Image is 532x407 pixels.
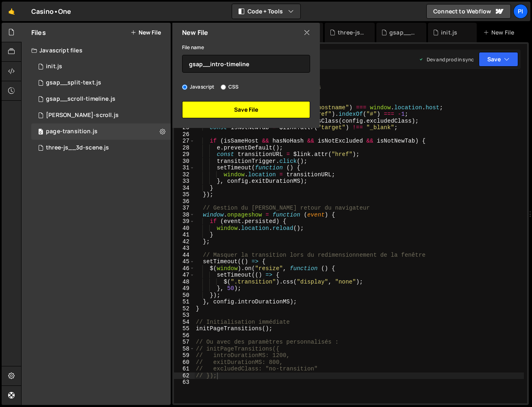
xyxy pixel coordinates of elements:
div: [PERSON_NAME]-scroll.js [46,112,119,119]
div: 17359/48414.js [31,123,171,140]
div: 43 [174,245,195,252]
div: three-js__3d-scene.js [31,140,171,156]
button: New File [130,29,161,36]
label: CSS [221,83,239,91]
div: init.js [441,28,457,37]
div: Javascript files [22,42,171,58]
input: Javascript [182,84,187,90]
div: 56 [174,332,195,339]
div: Dev and prod in sync [419,56,474,63]
div: gsap__scroll-timeline.js [46,95,115,103]
div: 58 [174,346,195,353]
div: 55 [174,325,195,332]
a: 🤙 [2,2,22,21]
div: New File [483,28,517,37]
div: 45 [174,258,195,265]
div: gsap__scroll-timeline.js [389,28,417,37]
div: 50 [174,292,195,299]
div: 40 [174,225,195,232]
label: Javascript [182,83,215,91]
a: Connect to Webflow [426,4,511,19]
div: Casino•One [31,6,72,16]
span: 0 [38,129,43,136]
div: gsap__split-text.js [31,75,171,91]
div: 62 [174,372,195,379]
a: Pi [513,4,528,19]
input: Name [182,55,310,73]
div: 38 [174,212,195,219]
div: three-js__3d-scene.js [46,144,109,152]
div: three-js__3d-scene.js [338,28,365,37]
div: 41 [174,232,195,238]
div: 51 [174,299,195,305]
div: 44 [174,252,195,259]
h2: Files [31,28,46,37]
div: init.js [46,63,62,70]
div: 29 [174,151,195,158]
button: Save File [182,101,310,118]
div: gsap__scroll-timeline.js [31,91,171,107]
button: Code + Tools [232,4,300,19]
div: 48 [174,279,195,286]
div: 32 [174,171,195,178]
div: 26 [174,131,195,138]
div: 39 [174,218,195,225]
div: 59 [174,352,195,359]
div: 60 [174,359,195,366]
div: 34 [174,185,195,192]
label: File name [182,43,204,52]
div: 61 [174,366,195,372]
div: 27 [174,138,195,145]
input: CSS [221,84,226,90]
div: 33 [174,178,195,185]
div: 17359/48279.js [31,58,171,75]
div: 46 [174,265,195,272]
div: 37 [174,205,195,212]
div: 28 [174,145,195,152]
div: 54 [174,319,195,326]
div: 49 [174,285,195,292]
div: 36 [174,198,195,205]
div: page-transition.js [46,128,98,135]
button: Save [479,52,518,67]
div: 17359/48306.js [31,107,171,123]
div: 53 [174,312,195,319]
div: 63 [174,379,195,386]
div: 57 [174,339,195,346]
div: 31 [174,165,195,171]
div: gsap__split-text.js [46,79,101,87]
div: 30 [174,158,195,165]
div: 52 [174,305,195,312]
div: 47 [174,272,195,279]
div: 42 [174,238,195,245]
h2: New File [182,28,208,37]
div: 35 [174,191,195,198]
